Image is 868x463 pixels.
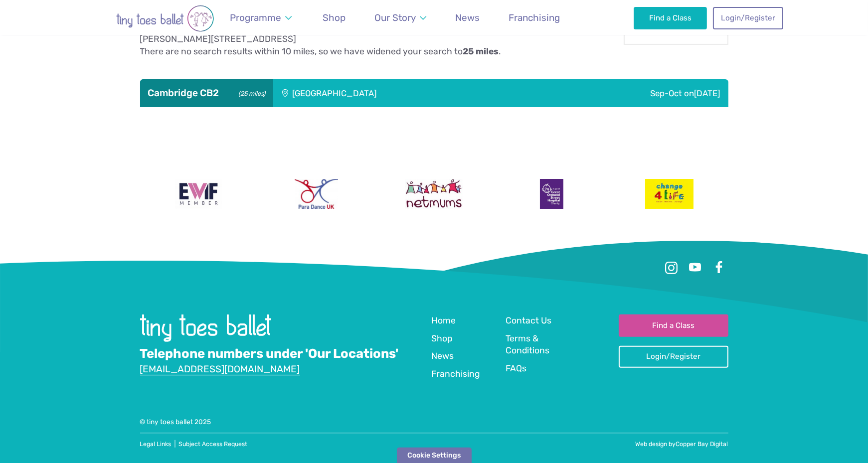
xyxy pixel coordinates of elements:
[504,6,565,29] a: Franchising
[230,12,281,23] span: Programme
[140,314,271,341] img: tiny toes ballet
[175,179,222,209] img: Encouraging Women Into Franchising
[140,441,172,448] a: Legal Links
[434,440,728,449] div: Web design by
[451,6,485,29] a: News
[431,315,456,325] span: Home
[140,33,501,45] p: [PERSON_NAME][STREET_ADDRESS]
[85,5,245,32] img: tiny toes ballet
[663,259,681,277] a: Instagram
[431,368,480,381] a: Franchising
[431,350,454,363] a: News
[431,333,452,343] span: Shop
[694,88,720,98] span: [DATE]
[140,363,300,376] a: [EMAIL_ADDRESS][DOMAIN_NAME]
[369,6,431,29] a: Our Story
[506,362,526,376] a: FAQs
[431,351,454,361] span: News
[140,417,728,427] div: © tiny toes ballet 2025
[431,314,456,328] a: Home
[506,363,526,373] span: FAQs
[455,12,480,23] span: News
[530,79,728,107] div: Sep-Oct on
[506,332,571,358] a: Terms & Conditions
[225,6,297,29] a: Programme
[140,334,271,344] a: Go to home page
[619,346,728,368] a: Login/Register
[431,369,480,379] span: Franchising
[273,79,530,107] div: [GEOGRAPHIC_DATA]
[295,179,338,209] img: Para Dance UK
[431,332,452,346] a: Shop
[619,314,728,336] a: Find a Class
[318,6,350,29] a: Shop
[178,441,247,448] a: Subject Access Request
[323,12,346,23] span: Shop
[687,259,704,277] a: Youtube
[506,315,551,325] span: Contact Us
[676,441,728,448] a: Copper Bay Digital
[140,45,501,58] p: There are no search results within 10 miles, so we have widened your search to .
[710,259,728,277] a: Facebook
[148,87,265,99] h3: Cambridge CB2
[713,7,783,29] a: Login/Register
[374,12,416,23] span: Our Story
[506,333,549,356] span: Terms & Conditions
[509,12,560,23] span: Franchising
[463,46,499,56] strong: 25 miles
[634,7,707,29] a: Find a Class
[140,346,399,362] a: Telephone numbers under 'Our Locations'
[506,314,551,328] a: Contact Us
[235,87,265,98] small: (25 miles)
